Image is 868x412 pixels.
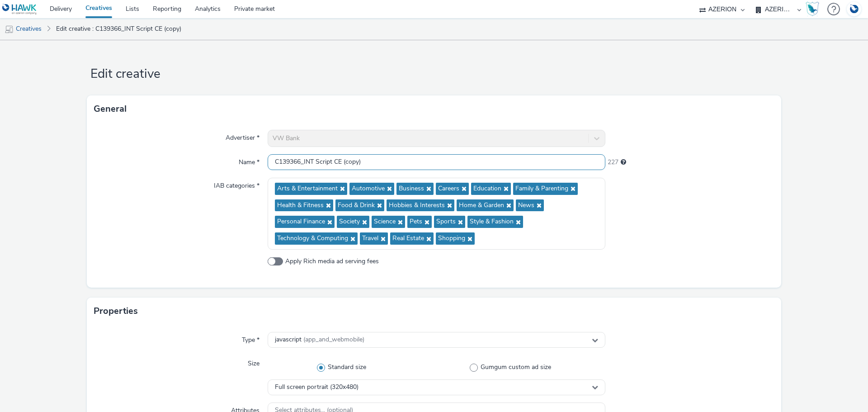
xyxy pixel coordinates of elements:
[277,185,338,193] span: Arts & Entertainment
[52,18,186,40] a: Edit creative : C139366_INT Script CE (copy)
[277,202,324,209] span: Health & Fitness
[473,185,501,193] span: Education
[438,235,465,242] span: Shopping
[2,4,37,15] img: undefined Logo
[87,66,781,83] h1: Edit creative
[210,178,263,190] label: IAB categories *
[481,363,551,372] span: Gumgum custom ad size
[438,185,459,193] span: Careers
[235,154,263,167] label: Name *
[374,218,396,226] span: Science
[94,304,138,318] h3: Properties
[222,130,263,142] label: Advertiser *
[459,202,504,209] span: Home & Garden
[806,2,823,16] a: Hawk Academy
[436,218,456,226] span: Sports
[621,158,626,167] div: Maximum 255 characters
[5,25,14,34] img: mobile
[277,218,325,226] span: Personal Finance
[277,235,348,242] span: Technology & Computing
[410,218,422,226] span: Pets
[238,332,263,345] label: Type *
[847,2,861,17] img: Account DE
[608,158,618,167] span: 227
[285,257,379,266] span: Apply Rich media ad serving fees
[303,335,364,344] span: (app_and_webmobile)
[275,336,364,344] span: javascript
[515,185,568,193] span: Family & Parenting
[470,218,514,226] span: Style & Fashion
[518,202,534,209] span: News
[806,2,819,16] img: Hawk Academy
[275,384,359,391] span: Full screen portrait (320x480)
[339,218,360,226] span: Society
[399,185,424,193] span: Business
[244,355,263,368] label: Size
[328,363,366,372] span: Standard size
[352,185,385,193] span: Automotive
[268,154,605,170] input: Name
[362,235,378,242] span: Travel
[94,102,127,116] h3: General
[338,202,375,209] span: Food & Drink
[389,202,445,209] span: Hobbies & Interests
[392,235,424,242] span: Real Estate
